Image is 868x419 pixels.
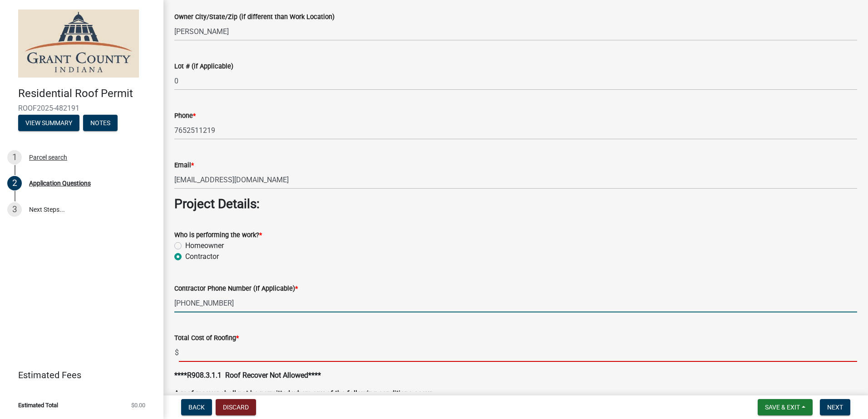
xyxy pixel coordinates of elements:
[758,399,813,415] button: Save & Exit
[83,120,118,127] wm-modal-confirm: Notes
[174,371,321,380] strong: ****R908.3.1.1 Roof Recover Not Allowed****
[765,404,800,411] span: Save & Exit
[174,389,434,398] strong: A roof recover shall not be permitted where any of the following conditions occur:
[174,343,179,362] span: $
[174,63,233,70] label: Lot # (if Applicable)
[29,154,67,161] div: Parcel search
[185,251,219,262] label: Contractor
[174,14,335,20] label: Owner City/State/Zip (if different than Work Location)
[7,202,22,217] div: 3
[174,113,196,119] label: Phone
[18,10,139,78] img: Grant County, Indiana
[188,404,205,411] span: Back
[174,335,239,341] label: Total Cost of Roofing
[18,104,145,112] span: ROOF2025-482191
[174,232,262,239] label: Who is performing the work?
[181,399,212,415] button: Back
[18,115,79,131] button: View Summary
[827,404,843,411] span: Next
[131,402,145,408] span: $0.00
[174,286,298,292] label: Contractor Phone Number (If Applicable)
[18,120,79,127] wm-modal-confirm: Summary
[174,162,194,169] label: Email
[29,180,91,186] div: Application Questions
[216,399,256,415] button: Discard
[820,399,850,415] button: Next
[174,196,260,211] strong: Project Details:
[7,366,149,384] a: Estimated Fees
[7,176,22,190] div: 2
[18,402,58,408] span: Estimated Total
[185,240,224,251] label: Homeowner
[7,150,22,165] div: 1
[83,115,118,131] button: Notes
[18,87,156,100] h4: Residential Roof Permit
